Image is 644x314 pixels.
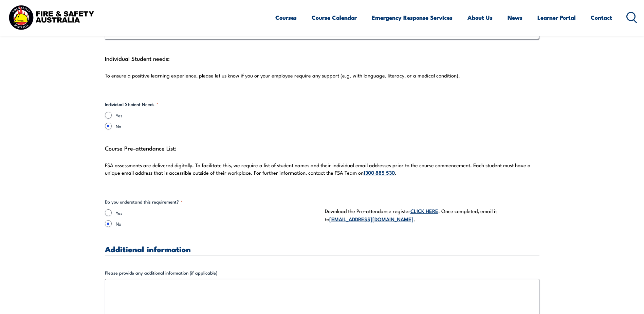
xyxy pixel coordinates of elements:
label: Please provide any additional information (if applicable) [105,269,539,276]
legend: Do you understand this requirement? [105,198,183,205]
a: CLICK HERE [410,207,438,214]
p: Download the Pre-attendance register . Once completed, email it to . [325,207,539,223]
a: Course Calendar [312,8,357,27]
label: Yes [116,112,319,119]
label: No [116,220,319,227]
a: Learner Portal [537,8,576,27]
legend: Individual Student Needs [105,101,158,108]
p: FSA assessments are delivered digitally. To facilitate this, we require a list of student names a... [105,162,539,176]
a: News [508,8,522,27]
a: Contact [591,8,612,27]
div: Individual Student needs: [105,53,539,87]
label: No [116,123,319,129]
a: [EMAIL_ADDRESS][DOMAIN_NAME] [329,215,413,223]
h3: Additional information [105,245,539,253]
a: Courses [275,8,297,27]
a: About Us [467,8,493,27]
p: To ensure a positive learning experience, please let us know if you or your employee require any ... [105,72,539,79]
a: 1300 885 530 [364,169,395,176]
label: Yes [116,209,319,216]
a: Emergency Response Services [372,8,453,27]
div: Course Pre-attendance List: [105,143,539,185]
